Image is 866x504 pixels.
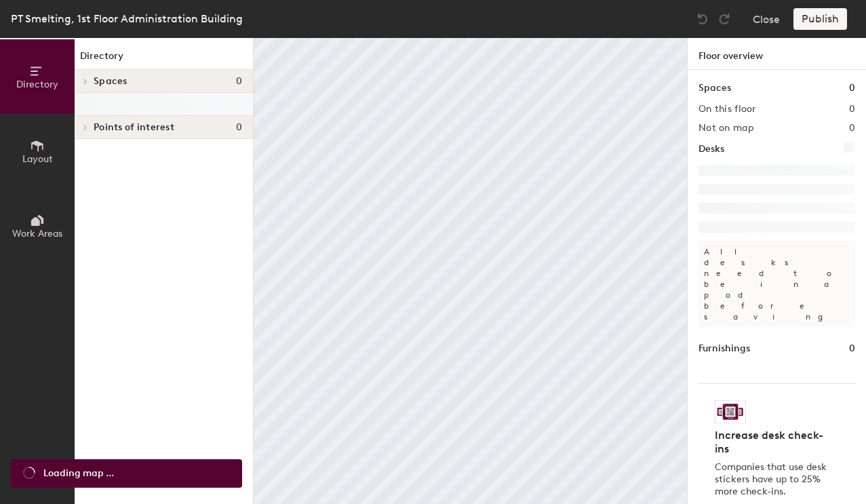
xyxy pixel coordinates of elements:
h1: 0 [849,341,855,356]
h1: Spaces [698,81,731,96]
span: Spaces [94,76,127,87]
span: Directory [16,79,58,90]
h2: 0 [849,104,855,115]
img: Undo [696,12,709,26]
span: Work Areas [12,228,62,239]
span: 0 [236,122,242,133]
h2: Not on map [698,123,753,134]
p: All desks need to be in a pod before saving [698,241,855,328]
div: PT Smelting, 1st Floor Administration Building [11,10,243,27]
p: Companies that use desk stickers have up to 25% more check-ins. [715,461,831,498]
button: Close [753,8,780,30]
h1: 0 [849,81,855,96]
h1: Desks [698,142,724,157]
img: Redo [717,12,731,26]
h2: On this floor [698,104,756,115]
canvas: Map [254,38,687,504]
span: Points of interest [94,122,174,133]
h1: Directory [75,49,253,70]
h4: Increase desk check-ins [715,429,831,456]
span: 0 [236,76,242,87]
h1: Furnishings [698,341,750,356]
h1: Floor overview [688,38,866,70]
span: Layout [22,153,53,165]
span: Loading map ... [43,466,114,481]
h2: 0 [849,123,855,134]
img: Sticker logo [715,400,746,423]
